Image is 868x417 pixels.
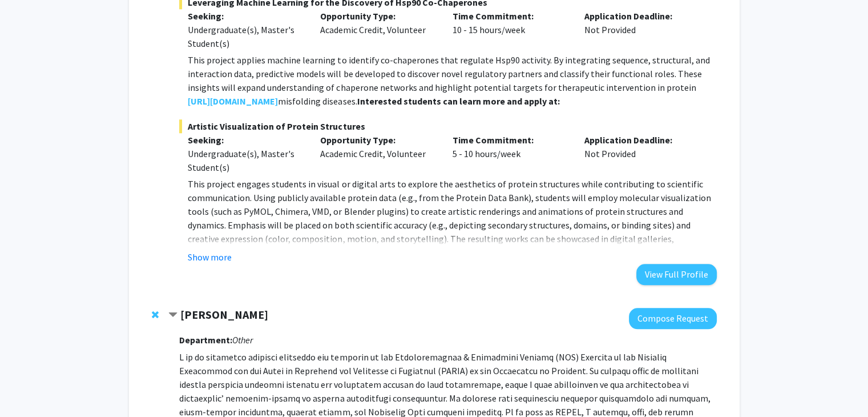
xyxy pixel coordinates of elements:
button: Compose Request to Steve Sin [629,308,717,329]
div: Undergraduate(s), Master's Student(s) [188,147,303,174]
p: Time Commitment: [452,9,567,23]
iframe: Chat [9,366,49,408]
span: Contract Steve Sin Bookmark [168,311,177,320]
p: Seeking: [188,9,303,23]
strong: [PERSON_NAME] [180,307,268,322]
span: Artistic Visualization of Protein Structures [179,119,716,133]
p: This project applies machine learning to identify co-chaperones that regulate Hsp90 activity. By ... [188,53,716,108]
p: This project engages students in visual or digital arts to explore the aesthetics of protein stru... [188,177,716,273]
div: Academic Credit, Volunteer [312,9,444,50]
button: Show more [188,250,232,264]
div: Not Provided [576,133,708,174]
button: View Full Profile [636,264,717,285]
p: Opportunity Type: [320,133,435,147]
i: Other [232,334,253,346]
strong: Interested students can learn more and apply at: [357,95,559,107]
strong: [URL][DOMAIN_NAME] [188,95,278,107]
p: Time Commitment: [452,133,567,147]
div: 5 - 10 hours/week [443,133,576,174]
div: 10 - 15 hours/week [443,9,576,50]
a: [URL][DOMAIN_NAME] [188,94,278,108]
p: Opportunity Type: [320,9,435,23]
div: Undergraduate(s), Master's Student(s) [188,23,303,50]
div: Not Provided [576,9,708,50]
span: Remove Steve Sin from bookmarks [152,310,159,319]
p: Application Deadline: [584,133,700,147]
div: Academic Credit, Volunteer [312,133,444,174]
p: Seeking: [188,133,303,147]
p: Application Deadline: [584,9,700,23]
strong: Department: [179,334,232,346]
